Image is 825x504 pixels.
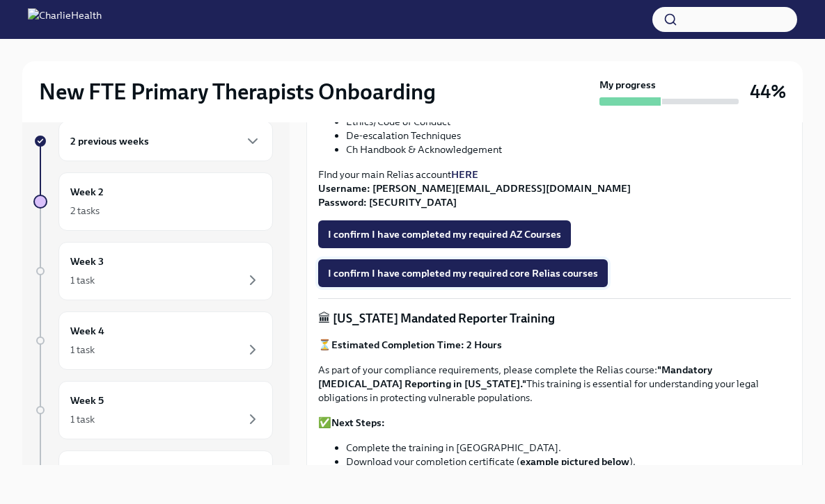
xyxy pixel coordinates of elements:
[33,172,273,231] a: Week 22 tasks
[70,462,104,478] h6: Week 6
[520,455,629,468] strong: example pictured below
[750,79,786,104] h3: 44%
[318,363,791,405] p: As part of your compliance requirements, please complete the Relias course: This training is esse...
[318,168,791,209] p: FInd your main Relias account
[318,182,631,209] strong: Username: [PERSON_NAME][EMAIL_ADDRESS][DOMAIN_NAME] Password: [SECURITY_DATA]
[451,168,478,181] a: HERE
[346,441,791,455] li: Complete the training in [GEOGRAPHIC_DATA].
[318,259,608,287] button: I confirm I have completed my required core Relias courses
[318,310,791,327] p: 🏛 [US_STATE] Mandated Reporter Training
[318,220,571,248] button: I confirm I have completed my required AZ Courses
[70,273,95,287] div: 1 task
[599,78,656,92] strong: My progress
[331,339,502,351] strong: Estimated Completion Time: 2 Hours
[328,266,598,280] span: I confirm I have completed my required core Relias courses
[346,143,791,156] li: Ch Handbook & Acknowledgement
[39,78,436,106] h2: New FTE Primary Therapists Onboarding
[33,242,273,300] a: Week 31 task
[70,133,149,149] h6: 2 previous weeks
[70,184,104,200] h6: Week 2
[346,129,791,143] li: De-escalation Techniques
[58,121,273,161] div: 2 previous weeks
[70,393,104,408] h6: Week 5
[70,323,104,339] h6: Week 4
[33,311,273,370] a: Week 41 task
[70,254,104,269] h6: Week 3
[28,8,102,31] img: CharlieHealth
[346,455,791,469] li: Download your completion certificate ( ).
[70,412,95,426] div: 1 task
[318,338,791,352] p: ⏳
[70,204,100,218] div: 2 tasks
[70,343,95,357] div: 1 task
[331,416,385,429] strong: Next Steps:
[318,416,791,430] p: ✅
[328,227,561,241] span: I confirm I have completed my required AZ Courses
[33,381,273,439] a: Week 51 task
